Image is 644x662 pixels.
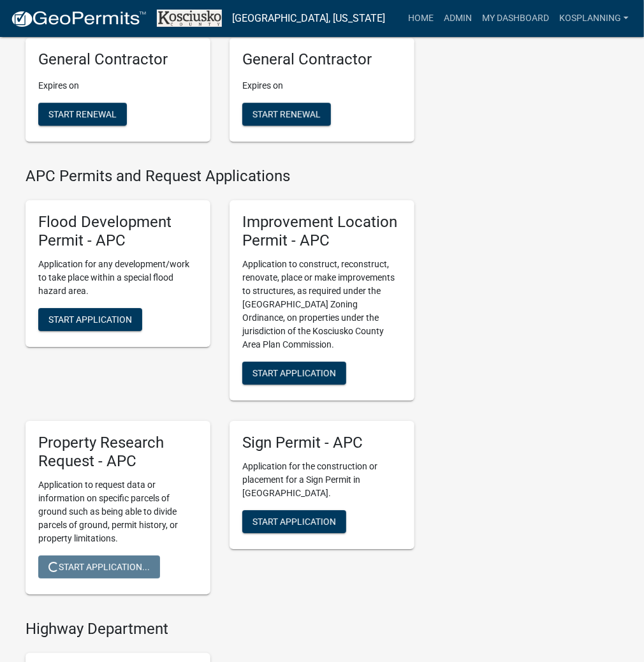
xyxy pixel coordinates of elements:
[439,6,477,31] a: Admin
[38,555,160,578] button: Start Application...
[157,10,222,27] img: Kosciusko County, Indiana
[38,478,198,545] p: Application to request data or information on specific parcels of ground such as being able to di...
[48,314,132,325] span: Start Application
[38,103,127,126] button: Start Renewal
[38,258,198,298] p: Application for any development/work to take place within a special flood hazard area.
[38,79,198,92] p: Expires on
[242,79,402,92] p: Expires on
[242,362,346,385] button: Start Application
[403,6,439,31] a: Home
[252,108,321,119] span: Start Renewal
[38,434,198,471] h5: Property Research Request - APC
[26,167,414,186] h4: APC Permits and Request Applications
[242,103,331,126] button: Start Renewal
[242,434,402,452] h5: Sign Permit - APC
[554,6,634,31] a: kosplanning
[242,460,402,500] p: Application for the construction or placement for a Sign Permit in [GEOGRAPHIC_DATA].
[252,516,336,526] span: Start Application
[48,108,117,119] span: Start Renewal
[38,50,198,69] h5: General Contractor
[38,213,198,250] h5: Flood Development Permit - APC
[242,258,402,351] p: Application to construct, reconstruct, renovate, place or make improvements to structures, as req...
[232,8,385,29] a: [GEOGRAPHIC_DATA], [US_STATE]
[477,6,554,31] a: My Dashboard
[38,308,142,331] button: Start Application
[242,510,346,533] button: Start Application
[242,50,402,69] h5: General Contractor
[252,368,336,378] span: Start Application
[48,561,150,571] span: Start Application...
[26,620,414,638] h4: Highway Department
[242,213,402,250] h5: Improvement Location Permit - APC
